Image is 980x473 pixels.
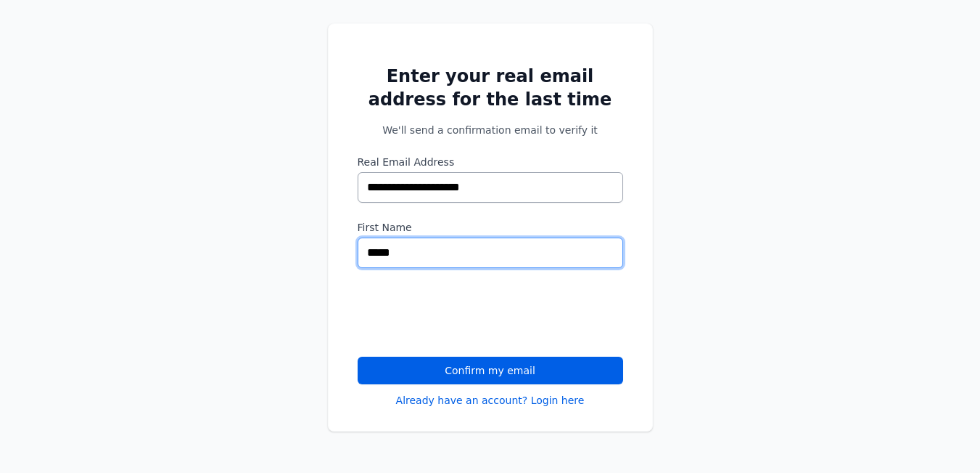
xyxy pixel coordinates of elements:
p: We'll send a confirmation email to verify it [358,123,623,137]
label: First Name [358,220,623,235]
h2: Enter your real email address for the last time [358,65,623,111]
iframe: reCAPTCHA [358,286,578,342]
label: Real Email Address [358,155,623,169]
button: Confirm my email [358,357,623,384]
a: Already have an account? Login here [396,393,585,408]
